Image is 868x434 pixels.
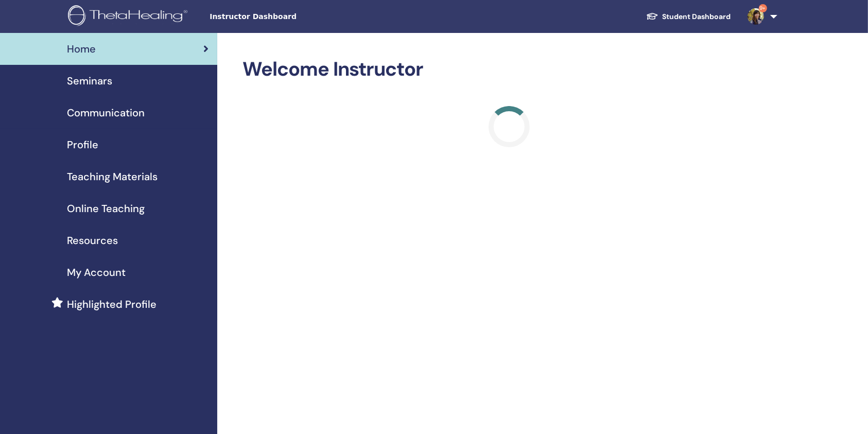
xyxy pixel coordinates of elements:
span: Profile [67,137,98,152]
span: My Account [67,265,126,280]
h2: Welcome Instructor [243,58,776,81]
span: Home [67,41,96,57]
img: graduation-cap-white.svg [646,12,658,21]
span: Communication [67,105,145,120]
img: logo.png [68,5,191,28]
img: default.jpg [748,8,764,25]
span: Instructor Dashboard [210,11,364,22]
span: Teaching Materials [67,169,158,184]
span: Seminars [67,73,112,89]
span: Highlighted Profile [67,297,157,312]
span: Resources [67,233,118,248]
a: Student Dashboard [638,7,739,26]
span: 9+ [759,4,767,12]
span: Online Teaching [67,201,145,216]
